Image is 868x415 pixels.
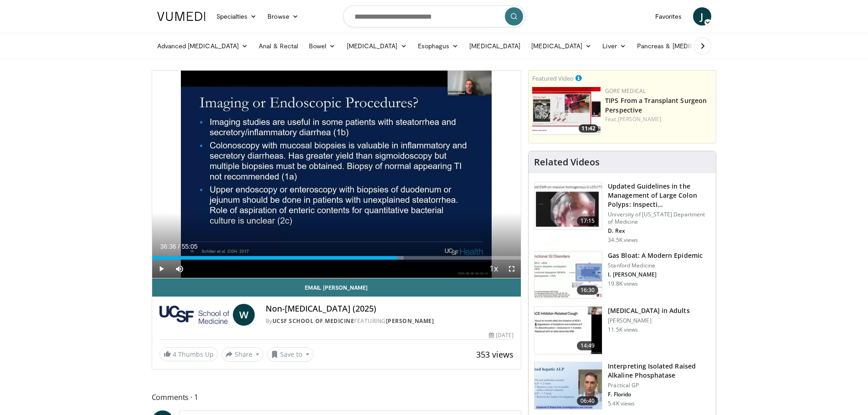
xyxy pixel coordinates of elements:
a: Specialties [211,7,262,26]
a: [MEDICAL_DATA] [464,37,526,55]
img: 6a4ee52d-0f16-480d-a1b4-8187386ea2ed.150x105_q85_crop-smart_upscale.jpg [534,362,602,410]
p: I. [PERSON_NAME] [608,271,703,278]
p: 5.4K views [608,400,635,407]
button: Playback Rate [484,260,503,278]
button: Play [152,260,170,278]
span: 14:49 [577,341,599,350]
div: Progress Bar [152,256,521,260]
img: UCSF School of Medicine [159,304,229,326]
p: F. Florido [608,391,710,398]
h3: Updated Guidelines in the Management of Large Colon Polyps: Inspecti… [608,182,710,209]
span: 17:15 [577,216,599,225]
h4: Non-[MEDICAL_DATA] (2025) [266,304,514,314]
h3: Interpreting Isolated Raised Alkaline Phosphatase [608,362,710,380]
a: 06:40 Interpreting Isolated Raised Alkaline Phosphatase Practical GP F. Florido 5.4K views [534,362,710,410]
button: Share [221,347,264,362]
button: Fullscreen [503,260,521,278]
div: [DATE] [489,331,514,339]
span: Comments 1 [152,391,522,403]
a: Advanced [MEDICAL_DATA] [152,37,254,55]
a: Favorites [650,7,688,26]
input: Search topics, interventions [343,5,525,27]
small: Featured Video [532,74,574,82]
a: [PERSON_NAME] [386,317,434,325]
video-js: Video Player [152,71,521,278]
h3: [MEDICAL_DATA] in Adults [608,306,689,315]
p: 11.5K views [608,326,638,333]
span: 353 views [476,349,514,360]
a: Anal & Rectal [253,37,303,55]
a: Bowel [303,37,341,55]
span: 55:05 [181,243,197,250]
p: University of [US_STATE] Department of Medicine [608,211,710,225]
a: TIPS From a Transplant Surgeon Perspective [605,96,707,114]
a: Gore Medical [605,87,646,95]
span: 16:30 [577,286,599,295]
a: 17:15 Updated Guidelines in the Management of Large Colon Polyps: Inspecti… University of [US_STA... [534,182,710,244]
a: 14:49 [MEDICAL_DATA] in Adults [PERSON_NAME] 11.5K views [534,306,710,354]
a: Esophagus [412,37,464,55]
a: W [233,304,255,326]
a: UCSF School of Medicine [272,317,354,325]
p: Stanford Medicine [608,262,703,269]
a: 4 Thumbs Up [159,347,218,361]
a: 11:42 [532,87,601,135]
a: Email [PERSON_NAME] [152,278,521,297]
img: 4003d3dc-4d84-4588-a4af-bb6b84f49ae6.150x105_q85_crop-smart_upscale.jpg [532,87,601,135]
a: Liver [597,37,631,55]
div: Feat. [605,115,712,123]
img: 11950cd4-d248-4755-8b98-ec337be04c84.150x105_q85_crop-smart_upscale.jpg [534,307,602,354]
p: [PERSON_NAME] [608,317,689,324]
span: 11:42 [579,124,598,133]
img: 480ec31d-e3c1-475b-8289-0a0659db689a.150x105_q85_crop-smart_upscale.jpg [534,251,602,299]
span: / [178,243,180,250]
button: Mute [170,260,189,278]
img: dfcfcb0d-b871-4e1a-9f0c-9f64970f7dd8.150x105_q85_crop-smart_upscale.jpg [534,182,602,230]
span: 4 [173,350,176,359]
a: Browse [262,7,304,26]
p: 19.8K views [608,280,638,287]
a: 16:30 Gas Bloat: A Modern Epidemic Stanford Medicine I. [PERSON_NAME] 19.8K views [534,251,710,299]
a: [MEDICAL_DATA] [526,37,597,55]
a: [PERSON_NAME] [618,115,661,123]
img: VuMedi Logo [157,12,205,21]
p: D. Rex [608,227,710,235]
a: Pancreas & [MEDICAL_DATA] [632,37,738,55]
div: By FEATURING [266,317,514,325]
span: 36:36 [160,243,176,250]
p: 34.5K views [608,236,638,244]
span: 06:40 [577,396,599,405]
p: Practical GP [608,382,710,389]
h3: Gas Bloat: A Modern Epidemic [608,251,703,260]
h4: Related Videos [534,157,600,168]
a: [MEDICAL_DATA] [341,37,412,55]
button: Save to [267,347,313,362]
a: J [693,7,711,26]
